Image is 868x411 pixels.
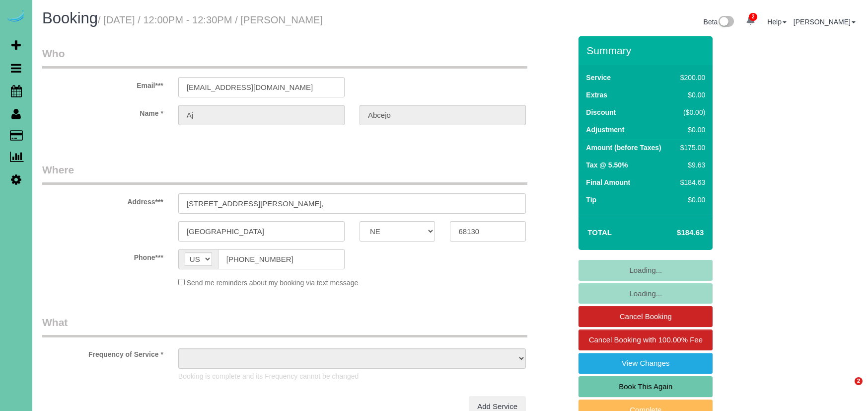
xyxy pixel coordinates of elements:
a: Beta [704,18,734,26]
label: Adjustment [586,125,624,135]
div: $184.63 [676,177,705,187]
legend: Where [42,163,527,185]
div: $9.63 [676,160,705,170]
img: Automaid Logo [6,10,26,24]
a: 2 [741,10,760,32]
legend: Who [42,46,527,69]
a: Cancel Booking with 100.00% Fee [579,329,713,350]
span: Booking [42,9,98,27]
span: Send me reminders about my booking via text message [187,279,359,287]
label: Service [586,73,611,82]
a: Cancel Booking [579,306,713,327]
a: Book This Again [579,376,713,397]
a: [PERSON_NAME] [794,18,856,26]
label: Discount [586,107,616,117]
h4: $184.63 [647,229,704,237]
label: Name * [35,105,171,118]
small: / [DATE] / 12:00PM - 12:30PM / [PERSON_NAME] [98,14,323,25]
label: Final Amount [586,177,630,187]
strong: Total [587,228,612,237]
label: Tax @ 5.50% [586,160,628,170]
label: Frequency of Service * [35,346,171,359]
h3: Summary [586,45,708,56]
p: Booking is complete and its Frequency cannot be changed [178,371,526,381]
div: $0.00 [676,90,705,100]
div: $200.00 [676,73,705,82]
img: New interface [718,16,734,29]
div: $0.00 [676,195,705,205]
label: Extras [586,90,607,100]
label: Amount (before Taxes) [586,143,661,153]
a: Help [767,18,787,26]
iframe: Intercom live chat [834,377,858,401]
span: 2 [855,377,863,385]
div: $175.00 [676,143,705,153]
label: Tip [586,195,596,205]
div: $0.00 [676,125,705,135]
a: View Changes [579,353,713,374]
span: 2 [749,13,757,21]
legend: What [42,315,527,337]
span: Cancel Booking with 100.00% Fee [589,335,703,344]
div: ($0.00) [676,107,705,117]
